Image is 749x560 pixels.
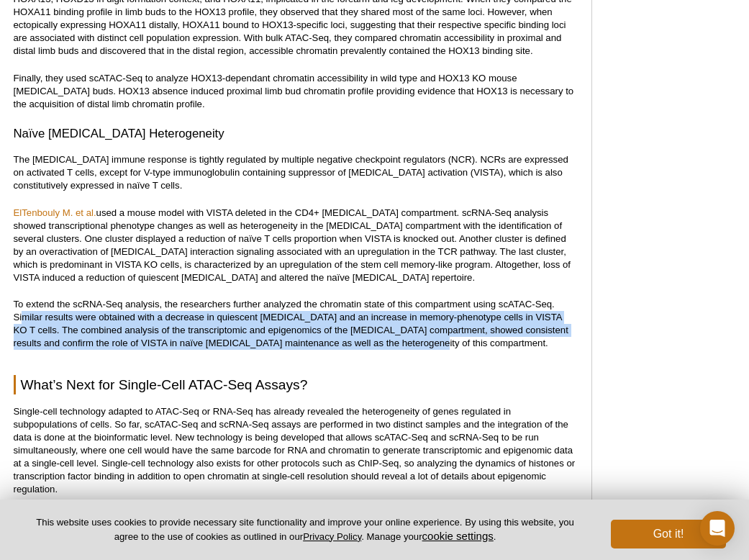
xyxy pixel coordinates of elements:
[14,207,96,218] a: ElTenbouly M. et al.
[14,125,577,143] h3: Naïve [MEDICAL_DATA] Heterogeneity
[23,516,587,543] p: This website uses cookies to provide necessary site functionality and improve your online experie...
[14,207,577,284] p: used a mouse model with VISTA deleted in the CD4+ [MEDICAL_DATA] compartment. scRNA-Seq analysis ...
[14,298,577,350] p: To extend the scRNA-Seq analysis, the researchers further analyzed the chromatin state of this co...
[14,72,577,111] p: Finally, they used scATAC-Seq to analyze HOX13-dependant chromatin accessibility in wild type and...
[700,511,735,546] div: Open Intercom Messenger
[14,153,577,192] p: The [MEDICAL_DATA] immune response is tightly regulated by multiple negative checkpoint regulator...
[14,405,577,496] p: Single-cell technology adapted to ATAC-Seq or RNA-Seq has already revealed the heterogeneity of g...
[422,530,494,542] button: cookie settings
[303,531,361,542] a: Privacy Policy
[14,375,577,394] h2: What’s Next for Single-Cell ATAC-Seq Assays?
[611,520,726,548] button: Got it!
